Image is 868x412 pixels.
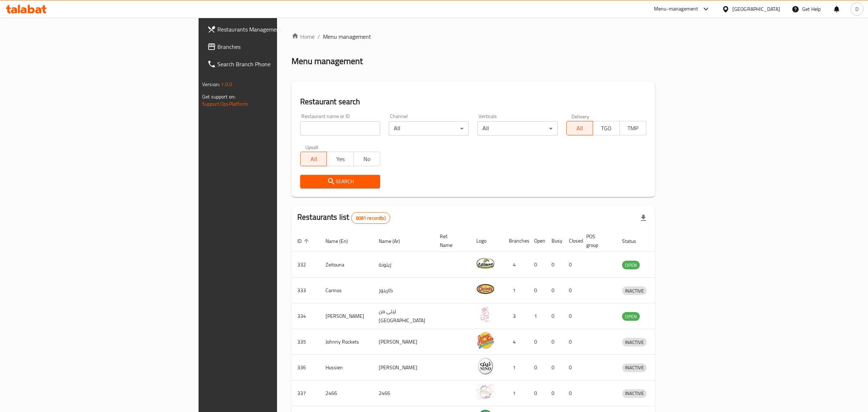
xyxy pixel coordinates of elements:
td: 0 [563,355,580,381]
img: 2466 [476,383,494,401]
th: Open [528,230,546,252]
span: OPEN [622,261,640,269]
td: زيتونة [373,252,434,278]
div: [GEOGRAPHIC_DATA] [732,5,780,13]
div: Export file [635,209,652,227]
td: [PERSON_NAME] [373,355,434,381]
td: 4 [503,329,528,355]
img: Carinos [476,280,494,298]
span: Version: [202,80,220,89]
td: 0 [528,278,546,303]
img: Johnny Rockets [476,331,494,349]
input: Search for restaurant name or ID.. [300,121,380,136]
span: No [357,154,377,164]
span: Restaurants Management [217,25,338,34]
td: 0 [528,329,546,355]
td: 0 [546,278,563,303]
span: INACTIVE [622,287,647,295]
a: Branches [201,38,344,55]
a: Support.OpsPlatform [202,99,248,109]
span: D [855,5,859,13]
td: [PERSON_NAME] [320,303,373,329]
td: Zeitouna [320,252,373,278]
span: Search Branch Phone [217,60,338,68]
span: All [570,123,590,134]
button: All [566,121,593,135]
nav: breadcrumb [292,32,655,41]
span: Branches [217,42,338,51]
td: 0 [563,329,580,355]
span: POS group [586,232,608,249]
td: 2466 [320,381,373,406]
td: كارينوز [373,278,434,303]
td: 4 [503,252,528,278]
span: INACTIVE [622,363,647,372]
span: ID [297,237,311,245]
th: Logo [471,230,503,252]
span: OPEN [622,312,640,321]
button: All [300,152,327,166]
label: Delivery [571,114,590,119]
td: 0 [563,303,580,329]
td: 1 [503,278,528,303]
th: Branches [503,230,528,252]
span: 1.0.0 [221,80,232,89]
td: 0 [546,329,563,355]
img: Zeitouna [476,254,494,272]
button: Search [300,175,380,188]
td: 0 [528,381,546,406]
td: 0 [546,381,563,406]
td: Johnny Rockets [320,329,373,355]
span: Yes [330,154,350,164]
button: No [353,152,380,166]
button: TGO [593,121,620,135]
span: Name (Ar) [379,237,409,245]
span: TMP [623,123,643,134]
td: 2466 [373,381,434,406]
td: 0 [563,252,580,278]
td: 0 [563,381,580,406]
td: 0 [546,252,563,278]
span: INACTIVE [622,389,647,398]
td: 0 [528,355,546,381]
span: Status [622,237,646,245]
td: 3 [503,303,528,329]
td: [PERSON_NAME] [373,329,434,355]
span: Get support on: [202,92,235,101]
h2: Restaurants list [297,212,390,224]
div: All [477,121,557,136]
td: 0 [546,355,563,381]
span: Ref. Name [440,232,462,249]
div: INACTIVE [622,338,647,346]
td: 1 [503,355,528,381]
span: Name (En) [325,237,357,245]
span: INACTIVE [622,338,647,346]
img: Leila Min Lebnan [476,306,494,324]
div: Total records count [351,212,390,224]
img: Hussien [476,357,494,375]
button: Yes [327,152,353,166]
div: All [389,121,469,136]
td: Hussien [320,355,373,381]
span: 6081 record(s) [352,215,390,222]
span: Menu management [323,32,371,41]
td: 1 [503,381,528,406]
th: Closed [563,230,580,252]
td: 0 [563,278,580,303]
label: Upsell [305,144,319,150]
button: TMP [620,121,646,135]
td: 0 [528,252,546,278]
span: TGO [596,123,617,134]
td: Carinos [320,278,373,303]
a: Search Branch Phone [201,55,344,73]
th: Busy [546,230,563,252]
td: ليلى من [GEOGRAPHIC_DATA] [373,303,434,329]
div: Menu-management [654,5,698,13]
a: Restaurants Management [201,21,344,38]
span: All [303,154,324,164]
td: 1 [528,303,546,329]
